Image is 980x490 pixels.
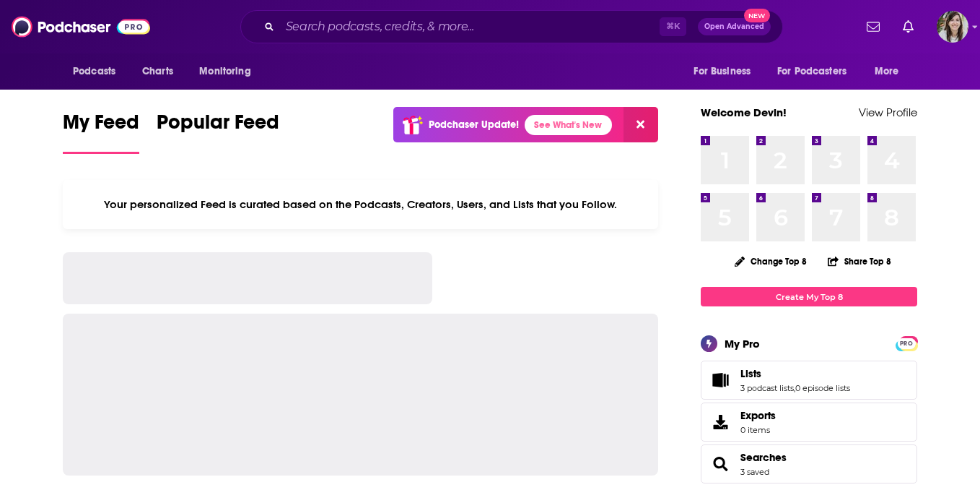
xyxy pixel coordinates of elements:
a: Welcome Devin! [701,106,787,119]
span: For Podcasters [777,61,846,82]
span: Popular Feed [157,110,279,143]
button: Change Top 8 [726,252,815,270]
p: Podchaser Update! [429,119,519,131]
a: PRO [898,338,915,348]
a: Lists [706,370,735,390]
span: Charts [142,61,173,82]
button: Share Top 8 [827,247,892,275]
div: Search podcasts, credits, & more... [240,10,783,43]
span: Exports [706,412,735,432]
button: open menu [683,58,769,85]
span: Exports [740,409,776,422]
a: Show notifications dropdown [861,14,885,39]
span: Podcasts [73,61,115,82]
a: Popular Feed [157,110,279,154]
span: More [875,61,899,82]
a: Charts [133,58,182,85]
a: See What's New [525,115,612,135]
button: open menu [189,58,269,85]
span: Monitoring [199,61,250,82]
span: ⌘ K [660,17,686,36]
span: 0 items [740,425,776,435]
button: open menu [865,58,917,85]
a: Searches [706,454,735,474]
span: , [794,383,795,393]
img: Podchaser - Follow, Share and Rate Podcasts [12,13,150,40]
span: Lists [701,361,917,400]
div: My Pro [725,337,760,351]
span: Lists [740,367,761,380]
span: PRO [898,338,915,349]
span: My Feed [63,110,139,143]
a: Exports [701,403,917,442]
a: Show notifications dropdown [897,14,919,39]
a: 0 episode lists [795,383,850,393]
button: Show profile menu [937,11,968,43]
span: Open Advanced [704,23,764,30]
button: open menu [63,58,134,85]
img: User Profile [937,11,968,43]
a: View Profile [859,106,917,119]
span: For Business [694,61,751,82]
a: Lists [740,367,850,380]
div: Your personalized Feed is curated based on the Podcasts, Creators, Users, and Lists that you Follow. [63,180,658,229]
a: Create My Top 8 [701,287,917,306]
a: 3 podcast lists [740,383,794,393]
span: Searches [701,444,917,483]
span: Logged in as devinandrade [937,11,968,43]
button: Open AdvancedNew [698,18,771,35]
a: 3 saved [740,467,769,477]
a: Searches [740,451,787,464]
a: My Feed [63,110,139,154]
input: Search podcasts, credits, & more... [280,15,660,38]
button: open menu [768,58,867,85]
span: New [744,9,770,22]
